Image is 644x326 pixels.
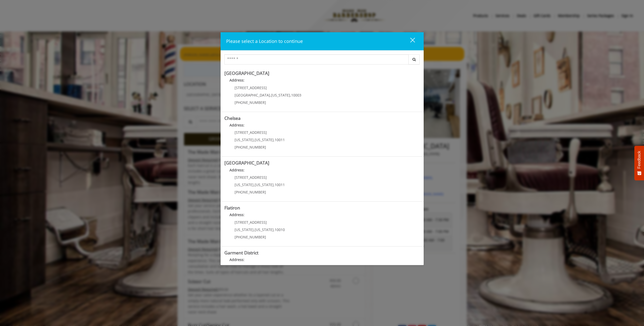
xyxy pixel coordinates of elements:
input: Search Center [224,54,409,64]
b: Flatiron [224,205,240,211]
span: , [290,93,291,97]
span: [PHONE_NUMBER] [235,190,266,194]
span: [PHONE_NUMBER] [235,145,266,150]
b: Address: [229,168,244,172]
span: , [254,227,255,232]
span: [PHONE_NUMBER] [235,235,266,239]
b: [GEOGRAPHIC_DATA] [224,160,269,166]
span: [US_STATE] [271,93,290,97]
span: 10011 [275,137,285,142]
b: Garment District [224,250,258,256]
span: [US_STATE] [235,227,254,232]
span: [STREET_ADDRESS] [235,85,267,90]
button: Feedback - Show survey [634,146,644,180]
span: [US_STATE] [235,137,254,142]
span: , [270,93,271,97]
span: 10011 [275,182,285,187]
span: 10010 [275,227,285,232]
span: [GEOGRAPHIC_DATA] [235,93,270,97]
button: close dialog [401,36,418,46]
div: close dialog [404,37,415,45]
span: , [274,182,275,187]
span: Feedback [637,151,641,169]
span: [US_STATE] [255,137,274,142]
div: Center Select [224,54,420,67]
span: Please select a Location to continue [226,38,303,44]
b: Address: [229,123,244,127]
span: 10003 [291,93,301,97]
i: Search button [411,58,417,61]
span: , [254,182,255,187]
b: Address: [229,257,244,262]
b: [GEOGRAPHIC_DATA] [224,70,269,76]
span: , [254,137,255,142]
span: [STREET_ADDRESS] [235,175,267,180]
span: [US_STATE] [235,182,254,187]
b: Chelsea [224,115,241,121]
span: [STREET_ADDRESS] [235,220,267,225]
b: Address: [229,212,244,217]
span: , [274,227,275,232]
span: [PHONE_NUMBER] [235,100,266,105]
span: , [274,137,275,142]
span: [STREET_ADDRESS] [235,130,267,135]
span: [US_STATE] [255,182,274,187]
b: Address: [229,78,244,83]
span: [US_STATE] [255,227,274,232]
